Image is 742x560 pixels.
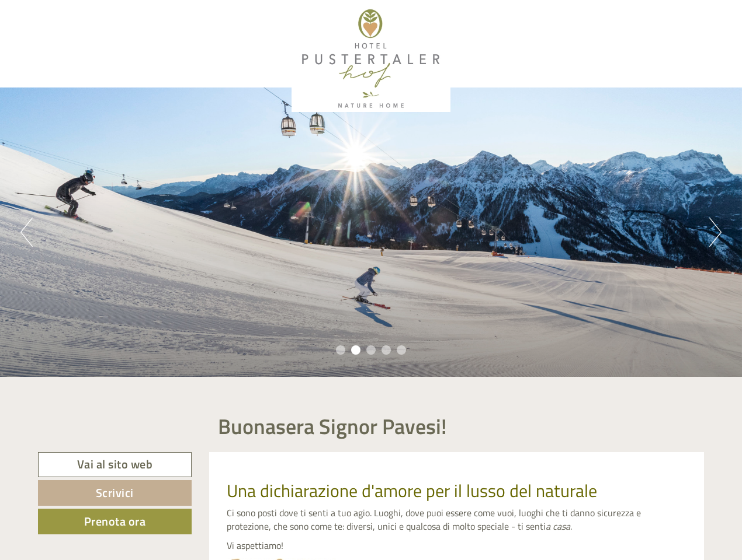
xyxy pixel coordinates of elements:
[546,519,550,533] em: a
[553,519,570,533] em: casa
[38,509,192,534] a: Prenota ora
[227,477,597,504] span: Una dichiarazione d'amore per il lusso del naturale
[38,452,192,477] a: Vai al sito web
[218,415,447,438] h1: Buonasera Signor Pavesi!
[709,218,722,247] button: Next
[38,480,192,506] a: Scrivici
[227,506,687,533] p: Ci sono posti dove ti senti a tuo agio. Luoghi, dove puoi essere come vuoi, luoghi che ti danno s...
[227,539,687,552] p: Vi aspettiamo!
[20,218,33,247] button: Previous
